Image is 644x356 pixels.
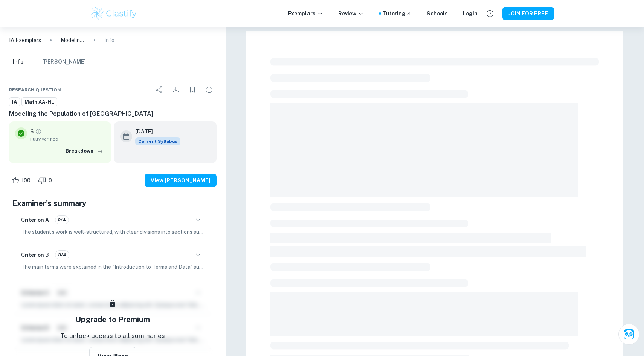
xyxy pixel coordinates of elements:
[36,174,56,186] div: Dislike
[30,136,105,142] span: Fully verified
[9,97,20,107] a: IA
[9,109,217,118] h6: Modeling the Population of [GEOGRAPHIC_DATA]
[484,7,496,20] button: Help and Feedback
[201,82,217,97] div: Report issue
[383,9,412,18] a: Tutoring
[22,98,57,106] span: Math AA-HL
[9,98,20,106] span: IA
[17,177,35,184] span: 188
[9,54,27,70] button: Info
[135,137,180,145] div: This exemplar is based on the current syllabus. Feel free to refer to it for inspiration/ideas wh...
[152,82,167,97] div: Share
[21,216,49,224] h6: Criterion A
[463,9,478,18] a: Login
[42,54,86,70] button: [PERSON_NAME]
[104,36,114,44] p: Info
[21,251,49,259] h6: Criterion B
[9,86,61,93] span: Research question
[185,82,200,97] div: Bookmark
[135,127,174,136] h6: [DATE]
[75,314,150,325] h5: Upgrade to Premium
[427,9,448,18] a: Schools
[44,177,56,184] span: 8
[9,36,41,44] a: IA Exemplars
[55,251,69,258] span: 3/4
[21,97,57,107] a: Math AA-HL
[145,174,217,187] button: View [PERSON_NAME]
[338,9,364,18] p: Review
[30,127,34,136] p: 6
[55,217,69,223] span: 2/4
[21,263,204,271] p: The main terms were explained in the "Introduction to Terms and Data" subsection. All three model...
[60,331,165,341] p: To unlock access to all summaries
[64,145,105,157] button: Breakdown
[288,9,323,18] p: Exemplars
[502,7,554,20] button: JOIN FOR FREE
[9,174,35,186] div: Like
[135,137,180,145] span: Current Syllabus
[168,82,183,97] div: Download
[618,324,639,345] button: Ask Clai
[21,228,204,236] p: The student's work is well-structured, with clear divisions into sections such as introduction, b...
[12,198,214,209] h5: Examiner's summary
[61,36,85,44] p: Modeling the Population of [GEOGRAPHIC_DATA]
[35,128,42,135] a: Grade fully verified
[90,6,138,21] img: Clastify logo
